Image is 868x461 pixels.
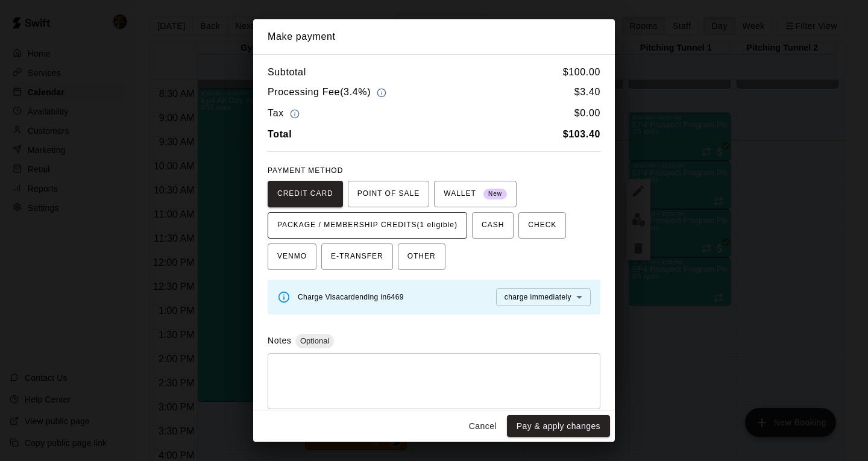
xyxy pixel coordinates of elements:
button: POINT OF SALE [348,181,429,207]
button: E-TRANSFER [321,243,393,270]
b: $ 103.40 [563,129,600,139]
button: CASH [472,212,514,239]
button: CREDIT CARD [268,181,343,207]
h6: Subtotal [268,64,306,80]
b: Total [268,129,292,139]
button: Pay & apply changes [507,415,610,437]
h6: Tax [268,105,303,122]
button: VENMO [268,243,316,270]
button: WALLET New [434,181,517,207]
span: CREDIT CARD [277,184,333,204]
span: charge immediately [505,293,571,301]
span: New [483,186,507,202]
span: Optional [295,336,334,345]
span: POINT OF SALE [357,184,420,204]
span: WALLET [444,184,507,204]
span: OTHER [407,247,436,266]
span: Charge Visa card ending in 6469 [298,293,404,301]
button: Cancel [464,415,502,437]
label: Notes [268,336,291,345]
span: CHECK [528,216,556,235]
span: E-TRANSFER [331,247,383,266]
h6: $ 100.00 [563,64,600,80]
h2: Make payment [253,19,615,54]
button: OTHER [398,243,445,270]
span: PAYMENT METHOD [268,166,343,175]
h6: $ 0.00 [574,105,600,122]
span: CASH [482,216,504,235]
button: CHECK [518,212,566,239]
h6: $ 3.40 [574,84,600,101]
span: PACKAGE / MEMBERSHIP CREDITS (1 eligible) [277,216,458,235]
span: VENMO [277,247,307,266]
button: PACKAGE / MEMBERSHIP CREDITS(1 eligible) [268,212,467,239]
h6: Processing Fee ( 3.4% ) [268,84,389,101]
